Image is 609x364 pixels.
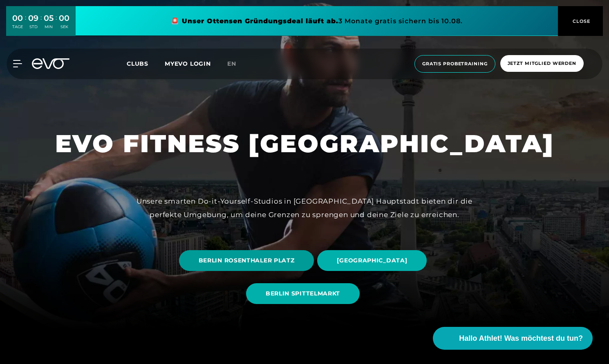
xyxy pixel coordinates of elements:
div: : [25,13,26,35]
h1: EVO FITNESS [GEOGRAPHIC_DATA] [55,128,554,160]
button: Hallo Athlet! Was möchtest du tun? [433,327,593,350]
div: STD [28,24,38,30]
a: BERLIN SPITTELMARKT [246,277,363,310]
button: CLOSE [558,6,603,36]
span: en [227,60,236,67]
span: Jetzt Mitglied werden [508,60,576,67]
a: en [227,59,246,69]
div: : [40,13,42,35]
span: BERLIN SPITTELMARKT [266,289,340,298]
span: CLOSE [571,18,591,25]
a: Gratis Probetraining [412,55,498,73]
div: 05 [44,12,54,24]
a: BERLIN ROSENTHALER PLATZ [179,244,318,277]
span: Clubs [127,60,148,67]
span: [GEOGRAPHIC_DATA] [337,256,407,265]
span: BERLIN ROSENTHALER PLATZ [199,256,295,265]
div: : [56,13,57,35]
div: Unsere smarten Do-it-Yourself-Studios in [GEOGRAPHIC_DATA] Hauptstadt bieten dir die perfekte Umg... [121,195,488,221]
a: MYEVO LOGIN [165,60,211,67]
a: Jetzt Mitglied werden [498,55,586,73]
div: 00 [59,12,69,24]
div: MIN [44,24,54,30]
div: 09 [28,12,38,24]
span: Gratis Probetraining [422,60,488,67]
div: TAGE [12,24,23,30]
a: [GEOGRAPHIC_DATA] [317,244,430,277]
div: 00 [12,12,23,24]
a: Clubs [127,60,165,67]
div: SEK [59,24,69,30]
span: Hallo Athlet! Was möchtest du tun? [459,333,583,344]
